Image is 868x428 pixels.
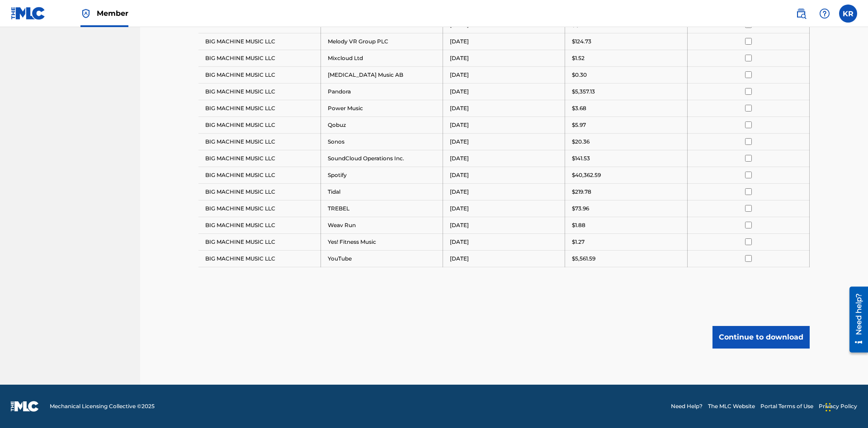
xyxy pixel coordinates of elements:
[321,217,443,233] td: Weav Run
[321,83,443,100] td: Pandora
[843,283,868,357] iframe: Resource Center
[443,183,565,200] td: [DATE]
[572,238,585,246] p: $1.27
[572,37,591,46] p: $124.73
[80,8,91,19] img: Top Rightsholder
[443,167,565,183] td: [DATE]
[443,217,565,233] td: [DATE]
[198,50,321,66] td: BIG MACHINE MUSIC LLC
[50,402,155,410] span: Mechanical Licensing Collective © 2025
[198,250,321,267] td: BIG MACHINE MUSIC LLC
[572,154,590,163] p: $141.53
[321,250,443,267] td: YouTube
[321,167,443,183] td: Spotify
[572,121,586,129] p: $5.97
[792,5,810,23] a: Public Search
[712,326,810,349] button: Continue to download
[321,233,443,250] td: Yes! Fitness Music
[97,8,128,19] span: Member
[198,33,321,50] td: BIG MACHINE MUSIC LLC
[198,133,321,150] td: BIG MACHINE MUSIC LLC
[819,8,830,19] img: help
[198,100,321,116] td: BIG MACHINE MUSIC LLC
[198,183,321,200] td: BIG MACHINE MUSIC LLC
[443,33,565,50] td: [DATE]
[11,7,46,20] img: MLC Logo
[11,401,39,412] img: logo
[321,33,443,50] td: Melody VR Group PLC
[198,83,321,100] td: BIG MACHINE MUSIC LLC
[198,150,321,167] td: BIG MACHINE MUSIC LLC
[572,71,587,79] p: $0.30
[443,233,565,250] td: [DATE]
[321,183,443,200] td: Tidal
[572,171,601,179] p: $40,362.59
[198,233,321,250] td: BIG MACHINE MUSIC LLC
[572,104,586,112] p: $3.68
[443,250,565,267] td: [DATE]
[198,116,321,133] td: BIG MACHINE MUSIC LLC
[443,116,565,133] td: [DATE]
[572,221,585,229] p: $1.88
[816,5,834,23] div: Help
[796,8,807,19] img: search
[198,66,321,83] td: BIG MACHINE MUSIC LLC
[671,402,703,410] a: Need Help?
[198,217,321,233] td: BIG MACHINE MUSIC LLC
[823,385,868,428] iframe: Chat Widget
[443,133,565,150] td: [DATE]
[572,205,589,213] p: $73.96
[839,5,857,23] div: User Menu
[443,83,565,100] td: [DATE]
[443,66,565,83] td: [DATE]
[443,150,565,167] td: [DATE]
[819,402,857,410] a: Privacy Policy
[321,200,443,217] td: TREBEL
[572,88,595,96] p: $5,357.13
[708,402,755,410] a: The MLC Website
[572,54,585,62] p: $1.52
[198,167,321,183] td: BIG MACHINE MUSIC LLC
[572,188,591,196] p: $219.78
[443,200,565,217] td: [DATE]
[572,138,590,146] p: $20.36
[321,100,443,116] td: Power Music
[321,50,443,66] td: Mixcloud Ltd
[321,116,443,133] td: Qobuz
[198,200,321,217] td: BIG MACHINE MUSIC LLC
[826,394,831,421] div: Drag
[572,255,595,263] p: $5,561.59
[443,50,565,66] td: [DATE]
[321,133,443,150] td: Sonos
[760,402,813,410] a: Portal Terms of Use
[443,100,565,116] td: [DATE]
[321,66,443,83] td: [MEDICAL_DATA] Music AB
[321,150,443,167] td: SoundCloud Operations Inc.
